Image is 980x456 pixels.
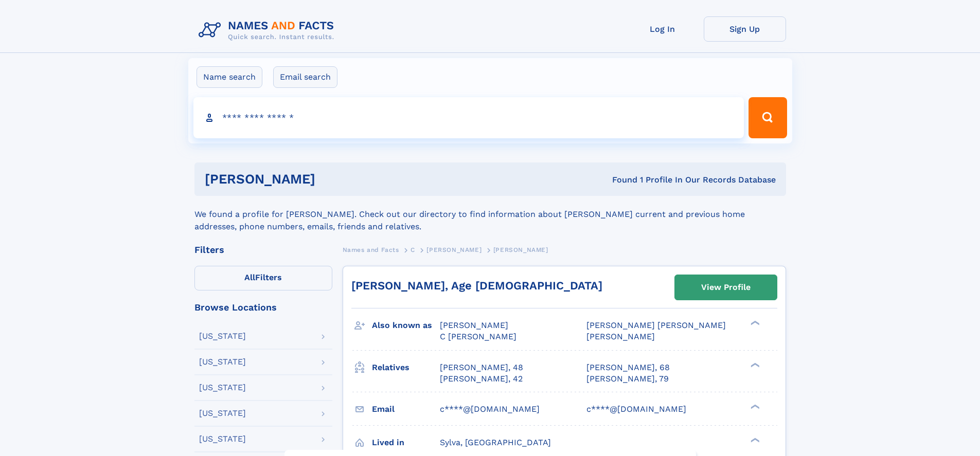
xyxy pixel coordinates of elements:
[464,174,776,186] div: Found 1 Profile In Our Records Database
[372,317,440,334] h3: Also known as
[749,97,787,138] button: Search Button
[351,279,602,292] a: [PERSON_NAME], Age [DEMOGRAPHIC_DATA]
[194,196,786,233] div: We found a profile for [PERSON_NAME]. Check out our directory to find information about [PERSON_N...
[199,409,246,417] div: [US_STATE]
[440,437,551,447] span: Sylva, [GEOGRAPHIC_DATA]
[748,320,760,326] div: ❯
[440,373,523,385] a: [PERSON_NAME], 42
[194,16,343,44] img: Logo Names and Facts
[426,246,482,253] span: [PERSON_NAME]
[704,16,786,42] a: Sign Up
[748,436,760,443] div: ❯
[411,243,415,256] a: C
[675,275,777,300] a: View Profile
[194,245,332,254] div: Filters
[586,373,669,385] a: [PERSON_NAME], 79
[199,332,246,340] div: [US_STATE]
[372,434,440,451] h3: Lived in
[343,243,399,256] a: Names and Facts
[440,362,523,373] a: [PERSON_NAME], 48
[199,384,246,392] div: [US_STATE]
[411,246,415,253] span: C
[194,303,332,312] div: Browse Locations
[197,66,262,88] label: Name search
[273,66,337,88] label: Email search
[205,173,464,186] h1: [PERSON_NAME]
[440,332,516,341] span: C [PERSON_NAME]
[372,400,440,418] h3: Email
[440,320,508,330] span: [PERSON_NAME]
[586,320,726,330] span: [PERSON_NAME] [PERSON_NAME]
[372,359,440,376] h3: Relatives
[493,246,548,253] span: [PERSON_NAME]
[586,332,655,341] span: [PERSON_NAME]
[701,276,751,299] div: View Profile
[244,272,255,282] span: All
[199,435,246,443] div: [US_STATE]
[748,403,760,410] div: ❯
[199,358,246,366] div: [US_STATE]
[586,362,670,373] a: [PERSON_NAME], 68
[748,361,760,368] div: ❯
[193,97,744,138] input: search input
[426,243,482,256] a: [PERSON_NAME]
[621,16,704,42] a: Log In
[194,266,332,290] label: Filters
